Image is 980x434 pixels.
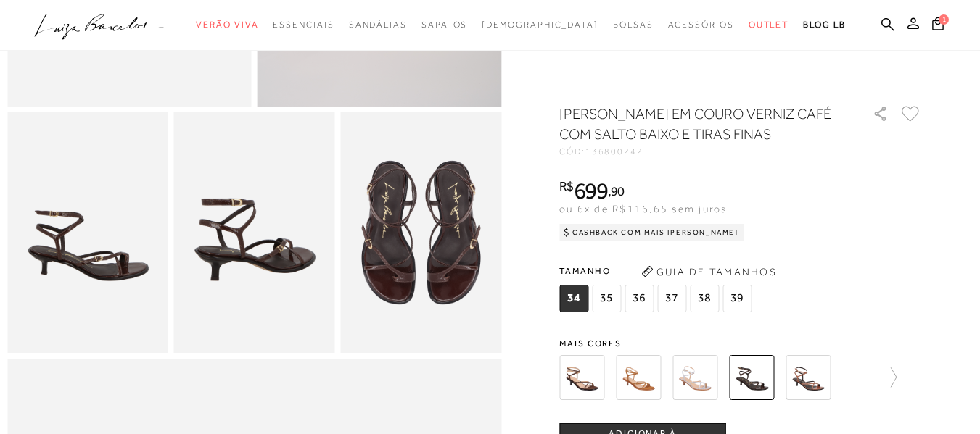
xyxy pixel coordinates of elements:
a: categoryNavScreenReaderText [196,12,258,38]
span: 38 [690,285,719,312]
span: 35 [592,285,621,312]
div: Cashback com Mais [PERSON_NAME] [559,224,744,241]
span: Sapatos [421,20,467,30]
span: 37 [657,285,686,312]
h1: [PERSON_NAME] EM COURO VERNIZ CAFÉ COM SALTO BAIXO E TIRAS FINAS [559,104,831,144]
span: Essenciais [273,20,334,30]
a: categoryNavScreenReaderText [273,12,334,38]
img: image [340,112,501,354]
a: categoryNavScreenReaderText [421,12,467,38]
a: categoryNavScreenReaderText [749,12,789,38]
button: 1 [928,16,948,36]
img: SANDÁLIA EM COURO VERNIZ CAFÉ COM SALTO BAIXO E TIRAS FINAS [729,355,774,400]
img: SANDÁLIA DE TIRAS FINAS EM COURO CAFÉ COM SALTO BAIXO [559,355,604,400]
img: image [7,112,168,354]
span: 699 [574,178,608,204]
span: Mais cores [559,339,922,348]
span: 34 [559,285,588,312]
img: SANDÁLIA DE TIRAS FINAS EM COURO CARAMELO COM SALTO BAIXO [616,355,661,400]
div: CÓD: [559,147,849,156]
a: categoryNavScreenReaderText [349,12,407,38]
span: BLOG LB [803,20,845,30]
span: Tamanho [559,260,755,282]
span: Verão Viva [196,20,258,30]
span: 1 [939,14,949,25]
i: , [608,185,625,198]
a: BLOG LB [803,12,845,38]
span: 39 [722,285,752,312]
span: Sandálias [349,20,407,30]
span: 36 [625,285,654,312]
span: Acessórios [668,20,734,30]
span: [DEMOGRAPHIC_DATA] [482,20,598,30]
a: categoryNavScreenReaderText [613,12,654,38]
span: Outlet [749,20,789,30]
span: 136800242 [585,146,643,157]
button: Guia de Tamanhos [636,260,781,283]
img: SANDÁLIA DE TIRAS FINAS METALIZADA PRATA COM SALTO BAIXO [672,355,717,400]
img: SANDÁLIA EM COURO VERNIZ CARAMELO COM SALTO BAIXO E TIRAS FINAS [786,355,831,400]
img: image [174,112,335,354]
a: noSubCategoriesText [482,12,598,38]
a: categoryNavScreenReaderText [668,12,734,38]
span: Bolsas [613,20,654,30]
i: R$ [559,180,574,193]
span: 90 [611,183,625,199]
span: ou 6x de R$116,65 sem juros [559,203,727,214]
